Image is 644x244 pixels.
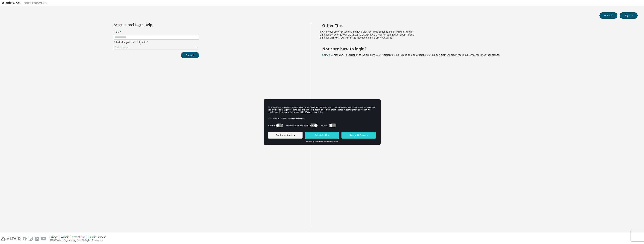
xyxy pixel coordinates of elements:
div: Click to select [114,45,199,50]
div: Cookie Consent [89,236,108,239]
div: Privacy [50,236,61,239]
h2: Not sure how to login? [322,46,631,51]
p: © 2025 Altair Engineering, Inc. All Rights Reserved. [50,239,108,242]
div: Click to select [115,46,129,49]
img: altair_logo.svg [1,237,20,241]
li: Please verify that the links in the activation e-mails are not expired. [322,36,631,39]
li: Please check for [EMAIL_ADDRESS][DOMAIN_NAME] mails in your junk or spam folder. [322,33,631,36]
img: linkedin.svg [35,237,39,241]
button: Submit [181,52,199,58]
label: Select what you need help with [114,41,199,44]
img: Altair One [2,1,49,5]
a: Contact us [322,53,334,56]
span: with a brief description of the problem, your registered e-mail id and company details. Our suppo... [322,53,500,56]
img: facebook.svg [23,237,27,241]
label: Email [114,31,199,34]
div: Account and Login Help [114,23,182,26]
button: Login [599,12,617,19]
button: Sign Up [620,12,638,19]
img: youtube.svg [41,237,47,241]
h2: Other Tips [322,23,631,28]
li: Clear your browser cookies and local storage, if you continue experiencing problems. [322,30,631,33]
img: instagram.svg [29,237,33,241]
div: Website Terms of Use [61,236,89,239]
